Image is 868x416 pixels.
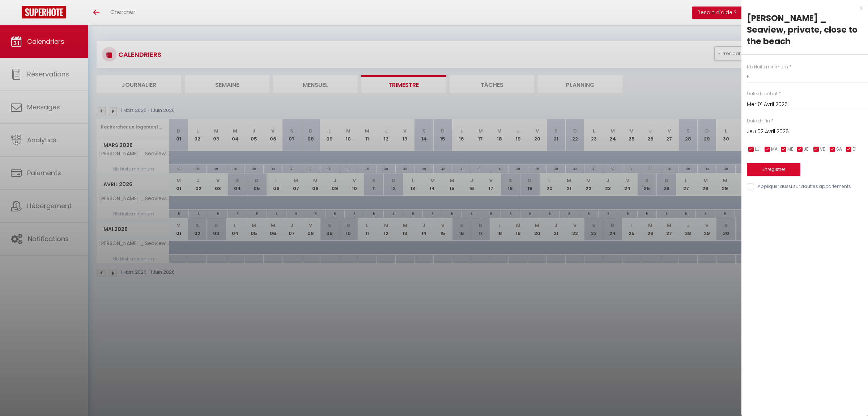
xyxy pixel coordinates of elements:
[747,163,800,176] button: Enregistrer
[820,146,825,153] span: VE
[747,118,770,125] label: Date de fin
[852,146,856,153] span: DI
[836,146,842,153] span: SA
[755,146,759,153] span: LU
[771,146,778,153] span: MA
[747,12,863,47] div: [PERSON_NAME] _ Seaview, private, close to the beach
[747,91,778,97] label: Date de début
[747,64,788,71] label: Nb Nuits minimum
[6,3,27,25] button: Ouvrir le widget de chat LiveChat
[741,4,863,12] div: x
[804,146,808,153] span: JE
[837,383,863,411] iframe: Chat
[787,146,793,153] span: ME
